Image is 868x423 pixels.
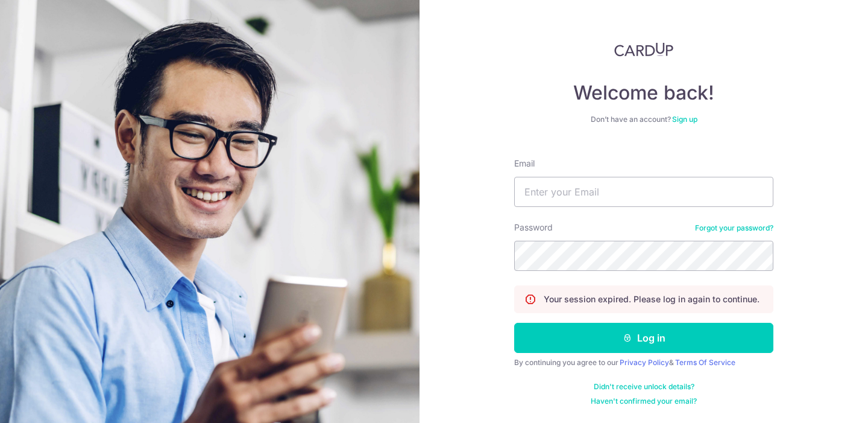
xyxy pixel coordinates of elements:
a: Sign up [672,115,697,124]
label: Password [514,221,553,234]
a: Didn't receive unlock details? [594,382,694,392]
img: CardUp Logo [614,42,673,57]
a: Privacy Policy [620,358,669,367]
div: By continuing you agree to our & [514,358,773,367]
a: Terms Of Service [675,358,735,367]
div: Don’t have an account? [514,115,773,124]
input: Enter your Email [514,177,773,207]
label: Email [514,157,535,170]
p: Your session expired. Please log in again to continue. [544,293,759,305]
h4: Welcome back! [514,81,773,105]
a: Haven't confirmed your email? [591,396,697,406]
button: Log in [514,323,773,353]
a: Forgot your password? [695,223,773,233]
